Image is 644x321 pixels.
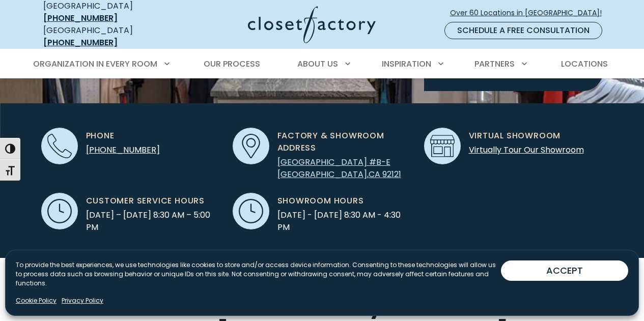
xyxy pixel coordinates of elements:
p: To provide the best experiences, we use technologies like cookies to store and/or access device i... [16,260,501,288]
span: CA [369,168,380,180]
a: [PHONE_NUMBER] [43,37,118,48]
span: Partners [474,58,515,70]
img: Showroom icon [430,134,455,158]
span: Organization in Every Room [33,58,157,70]
span: Our Process [204,58,260,70]
a: [PHONE_NUMBER] [86,144,160,156]
a: [PHONE_NUMBER] [43,12,118,24]
span: Inspiration [382,58,431,70]
span: Factory & Showroom Address [277,130,412,154]
span: [DATE] – [DATE] 8:30 AM – 5:00 PM [86,209,220,234]
a: Privacy Policy [62,296,103,305]
span: Over 60 Locations in [GEOGRAPHIC_DATA]! [450,8,610,18]
span: Showroom Hours [277,195,364,207]
span: Virtual Showroom [469,130,561,142]
span: Phone [86,130,115,142]
a: Cookie Policy [16,296,57,305]
span: [DATE] - [DATE] 8:30 AM - 4:30 PM [277,209,412,234]
span: [GEOGRAPHIC_DATA] #B-E [277,156,390,168]
span: About Us [297,58,338,70]
span: 92121 [382,168,401,180]
button: ACCEPT [501,260,628,281]
a: [GEOGRAPHIC_DATA] #B-E [GEOGRAPHIC_DATA],CA 92121 [277,156,401,180]
div: [GEOGRAPHIC_DATA] [43,24,168,49]
span: Customer Service Hours [86,195,205,207]
a: Over 60 Locations in [GEOGRAPHIC_DATA]! [450,4,610,22]
nav: Primary Menu [26,50,619,78]
img: Closet Factory Logo [248,6,376,43]
span: [GEOGRAPHIC_DATA] [277,168,367,180]
a: Virtually Tour Our Showroom [469,144,584,156]
span: Locations [561,58,608,70]
a: Schedule a Free Consultation [444,22,602,39]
